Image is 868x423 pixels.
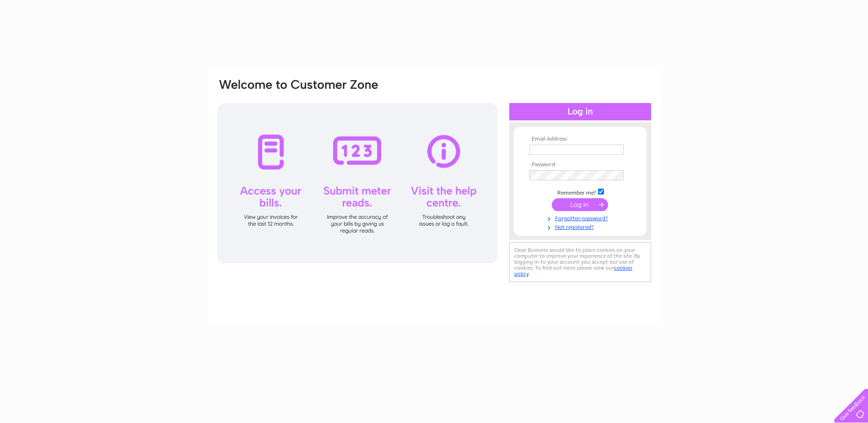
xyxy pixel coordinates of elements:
[552,198,608,211] input: Submit
[509,242,651,282] div: Clear Business would like to place cookies on your computer to improve your experience of the sit...
[514,265,632,277] a: cookies policy
[527,162,633,168] th: Password:
[529,222,633,231] a: Not registered?
[527,136,633,142] th: Email Address:
[527,187,633,196] td: Remember me?
[529,213,633,222] a: Forgotten password?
